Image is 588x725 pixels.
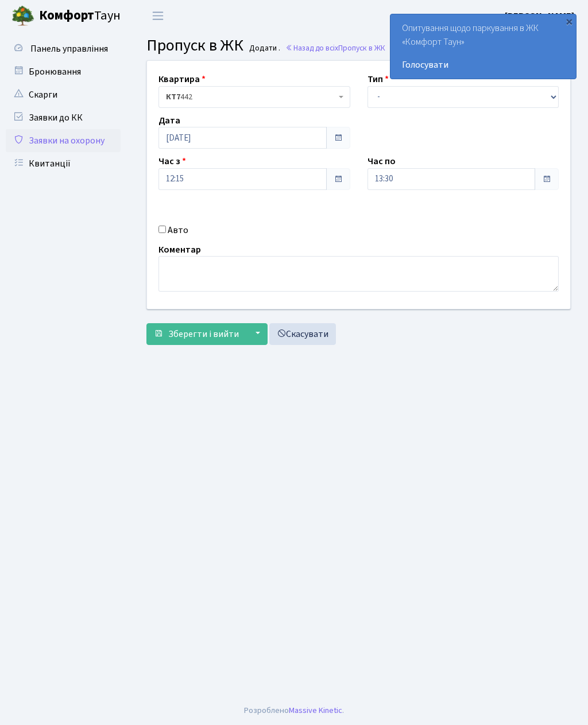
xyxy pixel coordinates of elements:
span: Таун [39,6,121,26]
label: Квартира [158,72,206,86]
a: Скасувати [269,323,336,345]
span: <b>КТ7</b>&nbsp;&nbsp;&nbsp;442 [166,91,336,103]
div: × [563,15,575,27]
b: [PERSON_NAME] [505,10,574,22]
span: Панель управління [30,42,108,55]
label: Час по [367,154,396,168]
div: Опитування щодо паркування в ЖК «Комфорт Таун» [390,14,576,79]
a: Назад до всіхПропуск в ЖК [285,42,385,53]
a: [PERSON_NAME] [505,9,574,23]
button: Переключити навігацію [144,6,172,25]
label: Час з [158,154,186,168]
div: Розроблено . [244,704,344,717]
a: Massive Kinetic [289,704,342,716]
a: Квитанції [6,152,121,175]
a: Заявки до КК [6,106,121,129]
a: Скарги [6,83,121,106]
span: Пропуск в ЖК [146,34,243,57]
b: Комфорт [39,6,94,25]
span: <b>КТ7</b>&nbsp;&nbsp;&nbsp;442 [158,86,350,108]
a: Панель управління [6,37,121,60]
label: Коментар [158,242,201,256]
label: Тип [367,72,389,86]
small: Додати . [247,44,280,53]
img: logo.png [11,5,34,28]
label: Дата [158,113,180,127]
a: Заявки на охорону [6,129,121,152]
button: Зберегти і вийти [146,323,246,345]
a: Голосувати [402,58,564,72]
span: Пропуск в ЖК [338,42,385,53]
a: Бронювання [6,60,121,83]
label: Авто [168,223,188,237]
span: Зберегти і вийти [168,328,239,340]
b: КТ7 [166,91,180,103]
